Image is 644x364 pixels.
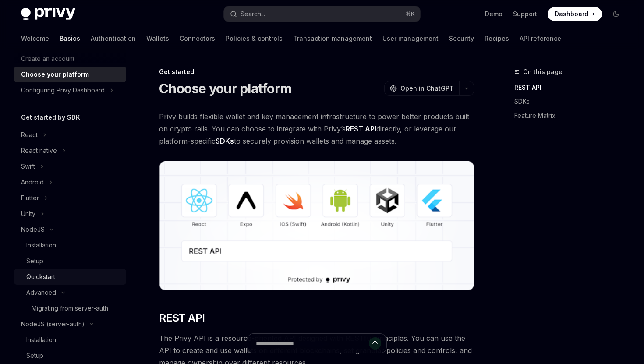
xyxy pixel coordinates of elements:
[293,28,372,49] a: Transaction management
[21,209,35,219] div: Unity
[26,335,56,345] div: Installation
[406,11,415,18] span: ⌘ K
[26,272,55,282] div: Quickstart
[384,81,459,96] button: Open in ChatGPT
[60,28,80,49] a: Basics
[513,10,537,18] a: Support
[226,28,283,49] a: Policies & controls
[21,193,39,203] div: Flutter
[21,161,35,172] div: Swift
[14,237,126,253] a: Installation
[346,124,376,133] strong: REST API
[400,84,454,93] span: Open in ChatGPT
[485,28,509,49] a: Recipes
[21,28,49,49] a: Welcome
[523,67,563,77] span: On this page
[555,10,588,18] span: Dashboard
[21,85,105,95] div: Configuring Privy Dashboard
[14,253,126,269] a: Setup
[449,28,474,49] a: Security
[514,81,630,95] a: REST API
[21,224,45,235] div: NodeJS
[32,303,108,314] div: Migrating from server-auth
[485,10,502,18] a: Demo
[159,67,474,76] div: Get started
[14,67,126,82] a: Choose your platform
[382,28,439,49] a: User management
[609,7,623,21] button: Toggle dark mode
[21,177,44,187] div: Android
[26,350,43,361] div: Setup
[91,28,136,49] a: Authentication
[21,319,85,329] div: NodeJS (server-auth)
[14,332,126,348] a: Installation
[241,9,265,19] div: Search...
[520,28,561,49] a: API reference
[21,8,75,20] img: dark logo
[159,81,291,96] h1: Choose your platform
[26,287,56,298] div: Advanced
[26,256,43,266] div: Setup
[159,311,205,325] span: REST API
[159,161,474,290] img: images/Platform2.png
[216,137,234,145] strong: SDKs
[14,269,126,285] a: Quickstart
[21,145,57,156] div: React native
[159,110,474,147] span: Privy builds flexible wallet and key management infrastructure to power better products built on ...
[369,337,381,350] button: Send message
[180,28,215,49] a: Connectors
[14,348,126,364] a: Setup
[21,130,38,140] div: React
[146,28,169,49] a: Wallets
[548,7,602,21] a: Dashboard
[514,95,630,109] a: SDKs
[26,240,56,251] div: Installation
[514,109,630,123] a: Feature Matrix
[21,112,80,123] h5: Get started by SDK
[21,69,89,80] div: Choose your platform
[224,6,420,22] button: Search...⌘K
[14,300,126,316] a: Migrating from server-auth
